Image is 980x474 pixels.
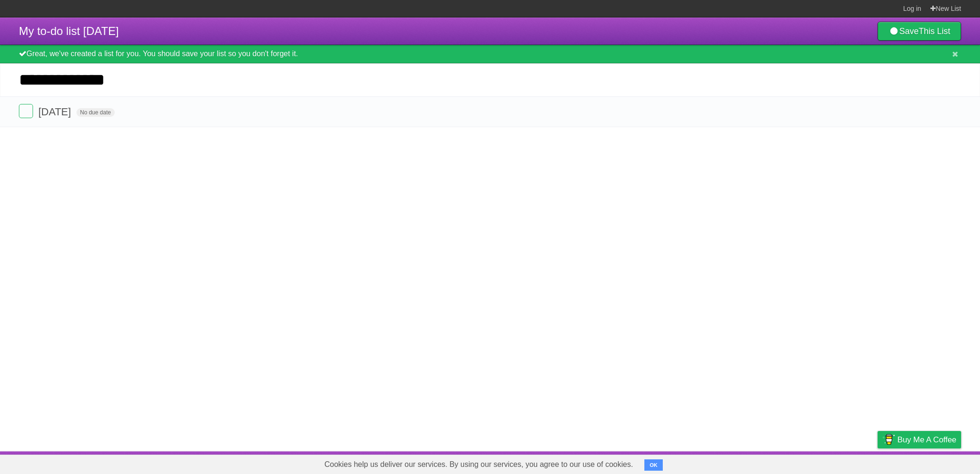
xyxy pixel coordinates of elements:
[833,454,854,472] a: Terms
[897,431,956,448] span: Buy me a coffee
[19,104,33,118] label: Done
[882,431,895,448] img: Buy me a coffee
[878,22,961,41] a: SaveThis List
[783,454,821,472] a: Developers
[315,455,642,474] span: Cookies help us deliver our services. By using our services, you agree to our use of cookies.
[878,431,961,448] a: Buy me a coffee
[919,26,950,36] b: This List
[902,454,961,472] a: Suggest a feature
[19,25,119,37] span: My to-do list [DATE]
[865,454,890,472] a: Privacy
[752,454,772,472] a: About
[76,108,115,117] span: No due date
[38,106,73,118] span: [DATE]
[644,459,663,471] button: OK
